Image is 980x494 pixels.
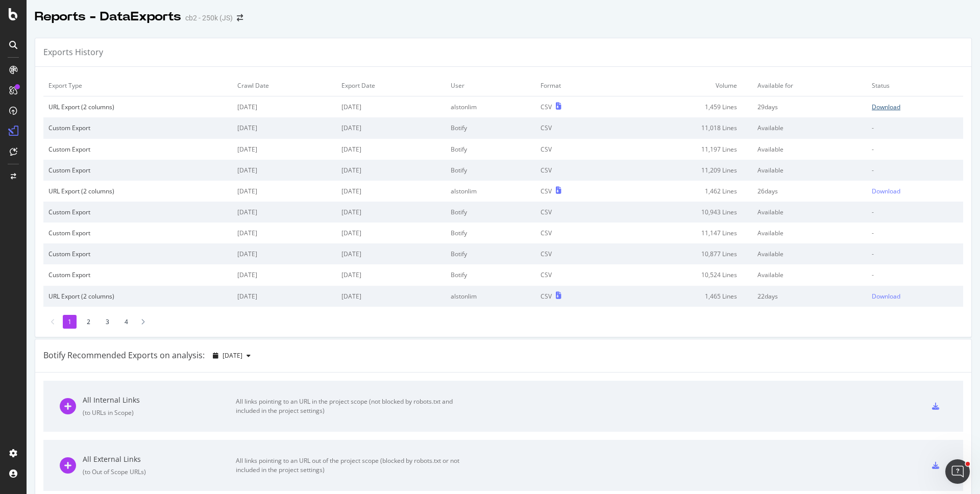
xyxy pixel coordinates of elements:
[541,292,552,301] div: CSV
[446,286,535,307] td: alstonlim
[446,139,535,160] td: Botify
[757,208,862,216] div: Available
[757,270,862,279] div: Available
[446,160,535,181] td: Botify
[336,96,446,118] td: [DATE]
[336,75,446,96] td: Export Date
[83,408,236,417] div: ( to URLs in Scope )
[336,202,446,223] td: [DATE]
[867,139,963,160] td: -
[232,286,336,307] td: [DATE]
[336,223,446,243] td: [DATE]
[446,75,535,96] td: User
[613,160,752,181] td: 11,209 Lines
[48,123,227,132] div: Custom Export
[757,166,862,175] div: Available
[236,456,465,475] div: All links pointing to an URL out of the project scope (blocked by robots.txt or not included in t...
[535,264,613,285] td: CSV
[48,166,227,175] div: Custom Export
[446,223,535,243] td: Botify
[867,75,963,96] td: Status
[48,250,227,258] div: Custom Export
[446,181,535,202] td: alstonlim
[535,160,613,181] td: CSV
[757,123,862,132] div: Available
[867,202,963,223] td: -
[872,187,900,195] div: Download
[83,467,236,476] div: ( to Out of Scope URLs )
[541,187,552,195] div: CSV
[541,103,552,111] div: CSV
[336,139,446,160] td: [DATE]
[48,208,227,216] div: Custom Export
[232,243,336,264] td: [DATE]
[83,454,236,464] div: All External Links
[101,315,114,329] li: 3
[535,202,613,223] td: CSV
[872,292,958,301] a: Download
[446,243,535,264] td: Botify
[83,395,236,405] div: All Internal Links
[867,223,963,243] td: -
[236,397,465,415] div: All links pointing to an URL in the project scope (not blocked by robots.txt and included in the ...
[757,250,862,258] div: Available
[932,462,939,469] div: csv-export
[82,315,95,329] li: 2
[752,96,867,118] td: 29 days
[752,75,867,96] td: Available for
[336,181,446,202] td: [DATE]
[43,46,103,58] div: Exports History
[119,315,133,329] li: 4
[209,348,255,364] button: [DATE]
[752,286,867,307] td: 22 days
[613,243,752,264] td: 10,877 Lines
[232,96,336,118] td: [DATE]
[872,103,900,111] div: Download
[63,315,77,329] li: 1
[48,229,227,237] div: Custom Export
[232,75,336,96] td: Crawl Date
[336,286,446,307] td: [DATE]
[872,187,958,195] a: Download
[223,351,242,360] span: 2025 Oct. 9th
[613,117,752,138] td: 11,018 Lines
[535,223,613,243] td: CSV
[232,139,336,160] td: [DATE]
[232,160,336,181] td: [DATE]
[535,243,613,264] td: CSV
[237,14,243,21] div: arrow-right-arrow-left
[336,160,446,181] td: [DATE]
[613,181,752,202] td: 1,462 Lines
[232,223,336,243] td: [DATE]
[535,139,613,160] td: CSV
[48,145,227,154] div: Custom Export
[35,8,181,26] div: Reports - DataExports
[613,286,752,307] td: 1,465 Lines
[446,202,535,223] td: Botify
[867,264,963,285] td: -
[232,117,336,138] td: [DATE]
[446,96,535,118] td: alstonlim
[945,459,970,484] iframe: Intercom live chat
[613,264,752,285] td: 10,524 Lines
[613,139,752,160] td: 11,197 Lines
[613,75,752,96] td: Volume
[336,117,446,138] td: [DATE]
[232,264,336,285] td: [DATE]
[872,292,900,301] div: Download
[48,292,227,301] div: URL Export (2 columns)
[867,160,963,181] td: -
[867,243,963,264] td: -
[535,75,613,96] td: Format
[48,270,227,279] div: Custom Export
[43,75,232,96] td: Export Type
[336,264,446,285] td: [DATE]
[613,223,752,243] td: 11,147 Lines
[446,264,535,285] td: Botify
[757,229,862,237] div: Available
[872,103,958,111] a: Download
[613,202,752,223] td: 10,943 Lines
[185,13,233,23] div: cb2 - 250k (JS)
[867,117,963,138] td: -
[48,187,227,195] div: URL Export (2 columns)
